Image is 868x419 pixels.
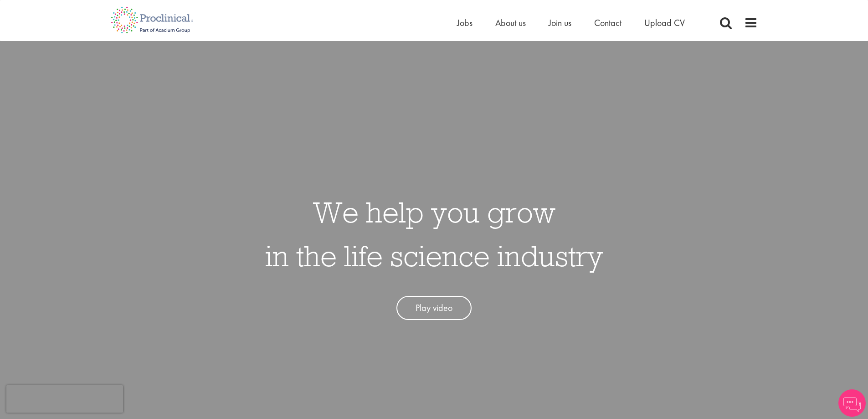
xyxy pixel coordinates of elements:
a: Upload CV [644,17,685,29]
a: Jobs [457,17,473,29]
h1: We help you grow in the life science industry [265,190,603,278]
img: Chatbot [838,389,866,417]
a: Contact [594,17,621,29]
a: About us [495,17,526,29]
a: Join us [549,17,571,29]
a: Play video [396,296,472,320]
